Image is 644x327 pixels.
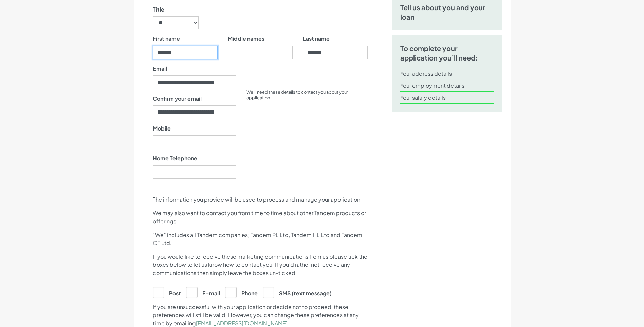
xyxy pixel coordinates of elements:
small: We’ll need these details to contact you about your application. [246,89,348,100]
label: Title [153,5,164,14]
li: Your address details [400,68,494,80]
label: Last name [303,35,330,43]
li: Your employment details [400,80,494,92]
p: “We” includes all Tandem companies; Tandem PL Ltd, Tandem HL Ltd and Tandem CF Ltd. [153,231,368,247]
label: Home Telephone [153,154,197,162]
h5: Tell us about you and your loan [400,3,494,22]
h5: To complete your application you’ll need: [400,44,494,63]
label: Email [153,65,167,73]
p: The information you provide will be used to process and manage your application. [153,195,368,204]
label: Phone [225,287,258,297]
a: [EMAIL_ADDRESS][DOMAIN_NAME] [196,320,288,327]
label: Middle names [228,35,264,43]
label: Mobile [153,124,171,133]
p: We may also want to contact you from time to time about other Tandem products or offerings. [153,209,368,225]
label: SMS (text message) [263,287,332,297]
label: E-mail [186,287,220,297]
label: Post [153,287,181,297]
label: Confirm your email [153,94,202,103]
label: First name [153,35,180,43]
p: If you would like to receive these marketing communications from us please tick the boxes below t... [153,253,368,277]
li: Your salary details [400,92,494,104]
